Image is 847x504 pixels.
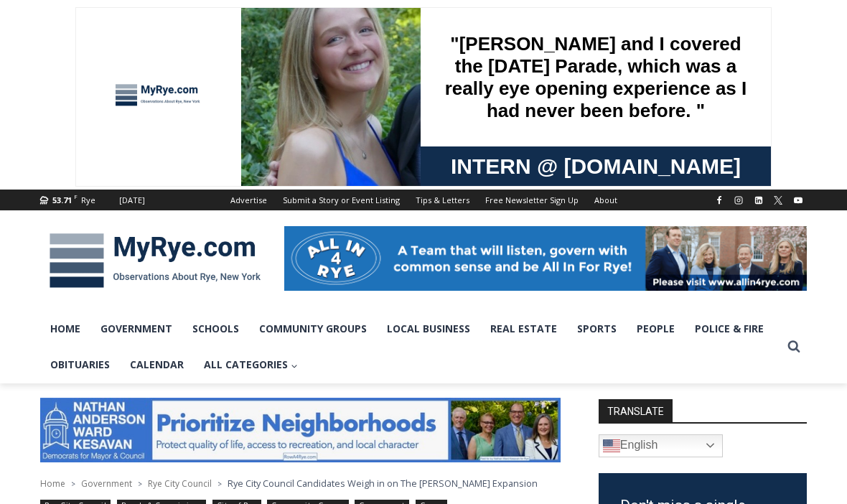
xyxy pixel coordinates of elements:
a: Free Newsletter Sign Up [477,190,586,210]
div: "[PERSON_NAME] and I covered the [DATE] Parade, which was a really eye opening experience as I ha... [362,1,678,139]
a: Schools [182,311,249,347]
a: Home [40,311,90,347]
a: Linkedin [750,192,767,209]
a: Local Business [377,311,480,347]
a: Submit a Story or Event Listing [275,190,408,210]
button: Child menu of All Categories [194,347,308,383]
a: Calendar [120,347,194,383]
a: X [769,192,787,209]
nav: Breadcrumbs [40,476,561,490]
a: Tips & Letters [408,190,477,210]
img: All in for Rye [284,226,807,291]
a: Instagram [730,192,747,209]
a: Rye City Council [148,477,212,490]
a: Home [40,477,65,490]
span: > [217,479,222,489]
a: Community Groups [249,311,377,347]
nav: Primary Navigation [40,311,781,383]
a: Real Estate [480,311,567,347]
a: Facebook [711,192,728,209]
span: Rye City Council Candidates Weigh in on The [PERSON_NAME] Expansion [228,477,538,490]
div: Rye [81,194,95,207]
img: en [603,437,620,454]
a: Advertise [223,190,275,210]
a: People [627,311,685,347]
span: F [74,192,78,200]
div: [DATE] [119,194,145,207]
a: Sports [567,311,627,347]
a: YouTube [790,192,807,209]
a: Government [81,477,132,490]
a: Police & Fire [685,311,774,347]
strong: TRANSLATE [599,399,673,422]
a: English [599,434,723,457]
nav: Secondary Navigation [223,190,625,210]
a: Government [90,311,182,347]
a: Obituaries [40,347,120,383]
button: View Search Form [781,334,807,360]
img: MyRye.com [40,223,270,298]
a: Intern @ [DOMAIN_NAME] [345,139,696,179]
a: About [586,190,625,210]
span: 53.71 [52,195,72,205]
span: > [71,479,75,489]
span: Intern @ [DOMAIN_NAME] [375,143,665,175]
span: > [138,479,142,489]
